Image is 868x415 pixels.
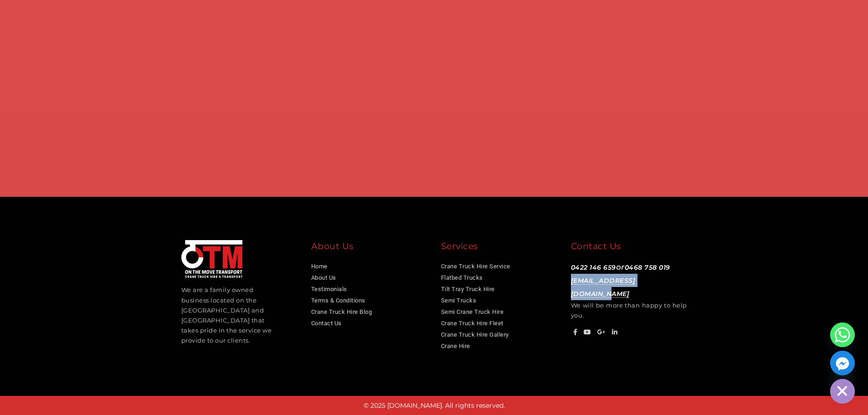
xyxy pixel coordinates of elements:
a: Crane Truck Hire Service [441,263,510,270]
a: Crane Hire [441,343,470,349]
a: Crane Truck Hire Fleet [441,320,503,327]
p: We are a family owned business located on the [GEOGRAPHIC_DATA] and [GEOGRAPHIC_DATA] that takes ... [181,285,274,345]
a: Flatbed Trucks [441,274,483,281]
p: © 2025 [DOMAIN_NAME]. All rights reserved. [5,400,863,411]
a: Testimonials [311,286,347,292]
div: About Us [311,240,427,256]
a: Semi Crane Truck Hire [441,308,504,315]
nav: About Us [311,261,427,329]
a: [EMAIL_ADDRESS][DOMAIN_NAME] [571,277,636,298]
a: Facebook_Messenger [830,351,855,375]
nav: Services [441,261,557,352]
a: Tilt Tray Truck Hire [441,286,495,292]
a: Home [311,263,328,270]
a: Contact Us [311,320,342,327]
div: Services [441,240,557,256]
img: footer Logo [181,240,242,278]
a: 0468 758 019 [625,263,670,272]
a: 0422 146 659 [571,263,616,272]
p: We will be more than happy to help you. [571,261,687,320]
a: Crane Truck Hire Gallery [441,331,509,338]
div: Contact Us [571,240,687,256]
a: Semi Trucks [441,297,477,304]
span: or [571,262,670,298]
a: About Us [311,274,336,281]
a: Terms & Conditions [311,297,365,304]
a: Crane Truck Hire Blog [311,308,372,315]
a: Whatsapp [830,323,855,347]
